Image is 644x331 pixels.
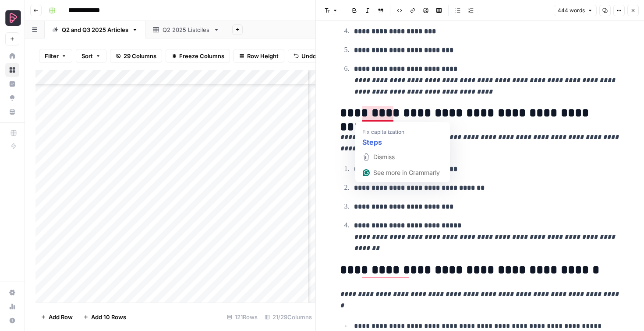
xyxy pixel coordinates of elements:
span: 444 words [558,7,585,14]
a: Settings [5,286,19,300]
span: Undo [301,52,316,60]
a: Browse [5,63,19,77]
a: Q2 and Q3 2025 Articles [45,21,145,38]
span: Freeze Columns [179,52,224,60]
div: 21/29 Columns [261,310,315,324]
div: 121 Rows [223,310,261,324]
button: Help + Support [5,314,19,328]
button: 444 words [554,5,597,16]
button: Add Row [35,310,78,324]
span: Add Row [49,313,73,321]
img: Preply Business Logo [5,10,21,26]
a: Insights [5,77,19,91]
div: Q2 2025 Listciles [163,25,210,34]
a: Home [5,49,19,63]
button: Add 10 Rows [78,310,131,324]
a: Opportunities [5,91,19,105]
span: Add 10 Rows [91,313,126,321]
a: Q2 2025 Listciles [145,21,227,38]
button: 29 Columns [110,49,162,63]
span: 29 Columns [124,52,156,60]
span: Sort [81,52,93,60]
div: Q2 and Q3 2025 Articles [62,25,128,34]
button: Row Height [234,49,284,63]
span: Filter [45,52,59,60]
button: Undo [288,49,322,63]
button: Sort [76,49,106,63]
a: Your Data [5,105,19,119]
button: Workspace: Preply Business [5,7,19,29]
span: Row Height [247,52,279,60]
button: Filter [39,49,72,63]
button: Freeze Columns [166,49,230,63]
a: Usage [5,300,19,314]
